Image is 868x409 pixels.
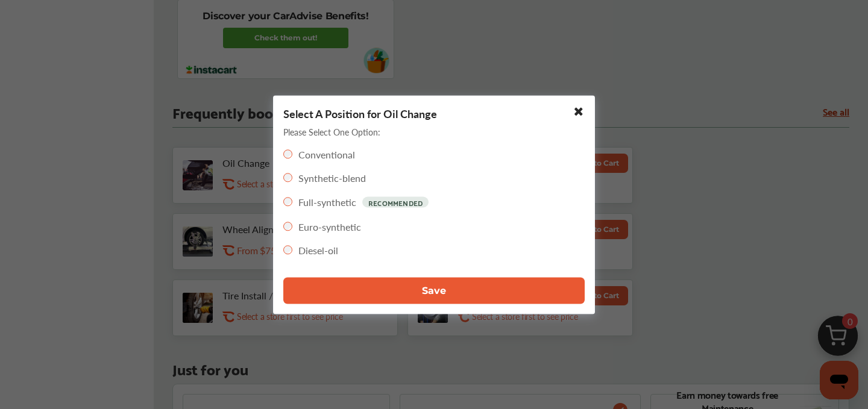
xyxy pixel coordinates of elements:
[298,170,366,184] label: Synthetic-blend
[283,105,437,120] p: Select A Position for Oil Change
[362,196,429,207] p: RECOMMENDED
[298,147,355,161] label: Conventional
[298,243,338,257] label: Diesel-oil
[422,285,446,296] span: Save
[283,125,380,137] p: Please Select One Option:
[283,277,585,304] button: Save
[298,219,361,233] label: Euro-synthetic
[298,195,356,209] label: Full-synthetic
